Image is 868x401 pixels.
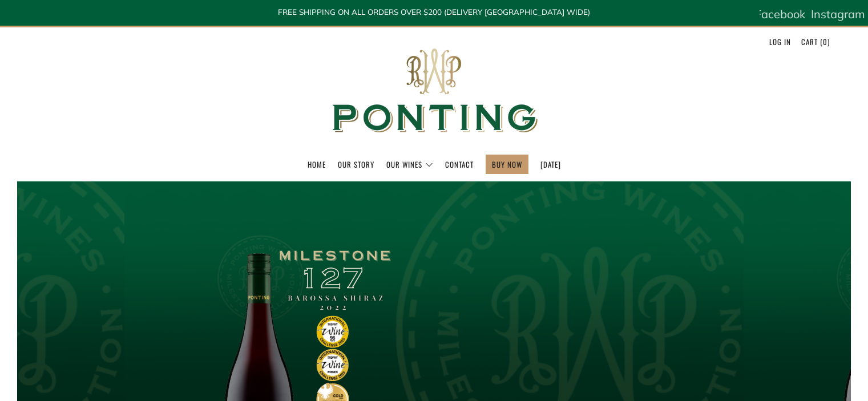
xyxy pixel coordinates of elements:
[386,155,433,173] a: Our Wines
[811,7,865,21] span: Instagram
[540,155,561,173] a: [DATE]
[769,33,791,51] a: Log in
[823,36,827,47] span: 0
[492,155,522,173] a: BUY NOW
[801,33,830,51] a: Cart (0)
[811,3,865,26] a: Instagram
[445,155,474,173] a: Contact
[755,3,805,26] a: Facebook
[320,27,548,155] img: Ponting Wines
[308,155,326,173] a: Home
[338,155,374,173] a: Our Story
[755,7,805,21] span: Facebook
